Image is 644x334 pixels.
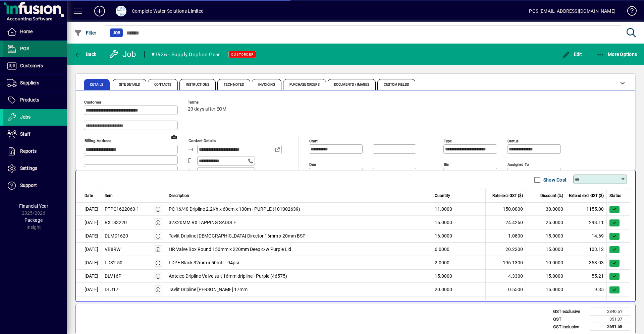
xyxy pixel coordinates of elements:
span: Edit [562,52,582,57]
mat-label: Bin [444,162,449,167]
span: Products [20,97,39,103]
mat-label: Assigned to [507,162,529,167]
td: 10.0000 [526,256,566,269]
mat-label: Status [507,139,519,143]
div: LD32.50 [105,259,122,266]
div: Job [109,49,138,60]
td: Tavlit Dripline [DEMOGRAPHIC_DATA] Director 16mm x 20mm BSP [166,229,432,243]
span: CUSTORDER [231,52,254,57]
span: Invoicing [258,83,275,86]
div: DLJ17 [105,286,118,293]
td: 14.69 [566,229,607,243]
span: Site Details [119,83,140,86]
a: Suppliers [3,75,67,91]
div: DLMD1620 [105,232,128,240]
span: Details [90,83,103,86]
span: POS [20,46,29,51]
a: Knowledge Base [622,1,636,23]
span: Description [169,193,189,199]
a: View on map [169,131,179,142]
td: 0.5500 [486,283,526,296]
td: Tavlit Dripline [PERSON_NAME] 17mm [166,283,432,296]
td: GST exclusive [550,308,590,316]
td: [DATE] [76,229,102,243]
td: 30.0000 [526,202,566,216]
td: 2340.51 [590,308,630,316]
button: More Options [595,48,639,60]
span: Package [24,217,43,223]
span: Purchase Orders [289,83,320,86]
td: 15.0000 [526,269,566,283]
span: Filter [74,30,97,36]
td: [DATE] [76,269,102,283]
td: 9.35 [566,283,607,296]
span: Staff [20,131,31,137]
td: 15.0000 [526,243,566,256]
td: 15.0000 [526,229,566,243]
td: 15.0000 [526,283,566,296]
a: Settings [3,160,67,177]
td: 16.0000 [432,229,486,243]
td: 55.21 [566,269,607,283]
mat-label: Start [309,139,318,143]
td: 2691.58 [590,323,630,331]
span: Date [85,193,93,199]
div: POS [EMAIL_ADDRESS][DOMAIN_NAME] [529,6,615,16]
td: 25.0000 [526,216,566,229]
td: 15.0000 [432,269,486,283]
div: DLV16P [105,273,121,280]
td: 1155.00 [566,202,607,216]
div: Complete Water Solutions Limited [132,6,204,16]
span: Reports [20,148,37,154]
span: Terms [188,100,228,105]
button: Add [89,5,110,17]
td: 150.0000 [486,202,526,216]
td: 2.0000 [432,256,486,269]
td: Antelco Dripline Valve suit 16mm dripline - Purple (46575) [166,269,432,283]
td: [DATE] [76,202,102,216]
span: Documents / Images [334,83,370,86]
div: [PHONE_NUMBER] [105,299,144,307]
div: RXTS3220 [105,219,127,226]
td: GST inclusive [550,323,590,331]
td: 6.0000 [432,243,486,256]
a: Customers [3,58,67,74]
td: 24.4260 [486,216,526,229]
td: [DATE] [76,243,102,256]
td: 20.2200 [486,243,526,256]
span: Instructions [186,83,209,86]
div: #1926 - Supply Dripline Gear [151,49,220,60]
td: 351.07 [590,315,630,323]
td: [DATE] [76,283,102,296]
td: 16.0000 [432,216,486,229]
span: Customers [20,63,43,68]
span: Jobs [20,114,31,120]
span: Home [20,29,33,34]
span: Settings [20,165,37,171]
td: 103.12 [566,243,607,256]
span: Contacts [154,83,171,86]
span: Rate excl GST ($) [492,193,523,199]
span: Support [20,183,37,188]
button: Back [72,48,98,60]
mat-label: Customer [84,100,101,105]
label: Show Cost [542,177,567,183]
span: Back [74,52,97,57]
button: Filter [72,27,98,39]
td: GST [550,315,590,323]
td: [DATE] [76,296,102,310]
a: Home [3,23,67,40]
span: 20 days after EOM [188,107,226,112]
button: Profile [110,5,132,17]
app-page-header-button: Back [67,48,104,60]
mat-label: Type [444,139,452,143]
span: Discount (%) [540,193,563,199]
span: Custom Fields [384,83,409,86]
div: VB8RW [105,246,120,253]
td: 196.1300 [486,256,526,269]
span: Job [113,29,120,36]
button: Edit [560,48,584,60]
mat-label: Due [309,162,316,167]
td: [DATE] [76,256,102,269]
span: Extend excl GST ($) [569,193,604,199]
